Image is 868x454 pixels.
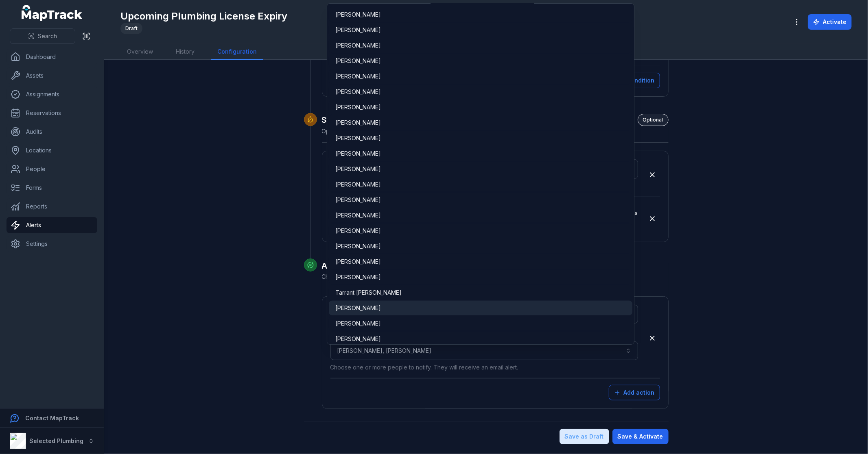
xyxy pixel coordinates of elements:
[335,150,381,158] span: [PERSON_NAME]
[335,227,381,235] span: [PERSON_NAME]
[335,88,381,96] span: [PERSON_NAME]
[335,119,381,127] span: [PERSON_NAME]
[335,289,402,297] span: Tarrant [PERSON_NAME]
[335,335,381,343] span: [PERSON_NAME]
[335,180,381,189] span: [PERSON_NAME]
[335,72,381,80] span: [PERSON_NAME]
[335,41,381,50] span: [PERSON_NAME]
[335,196,381,204] span: [PERSON_NAME]
[335,258,381,266] span: [PERSON_NAME]
[335,273,381,281] span: [PERSON_NAME]
[330,341,638,360] button: [PERSON_NAME], [PERSON_NAME]
[335,57,381,65] span: [PERSON_NAME]
[335,134,381,142] span: [PERSON_NAME]
[335,11,381,19] span: [PERSON_NAME]
[335,304,381,312] span: [PERSON_NAME]
[335,165,381,173] span: [PERSON_NAME]
[335,242,381,250] span: [PERSON_NAME]
[335,26,381,34] span: [PERSON_NAME]
[335,319,381,328] span: [PERSON_NAME]
[327,3,634,345] div: [PERSON_NAME], [PERSON_NAME]
[335,211,381,219] span: [PERSON_NAME]
[335,103,381,111] span: [PERSON_NAME]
